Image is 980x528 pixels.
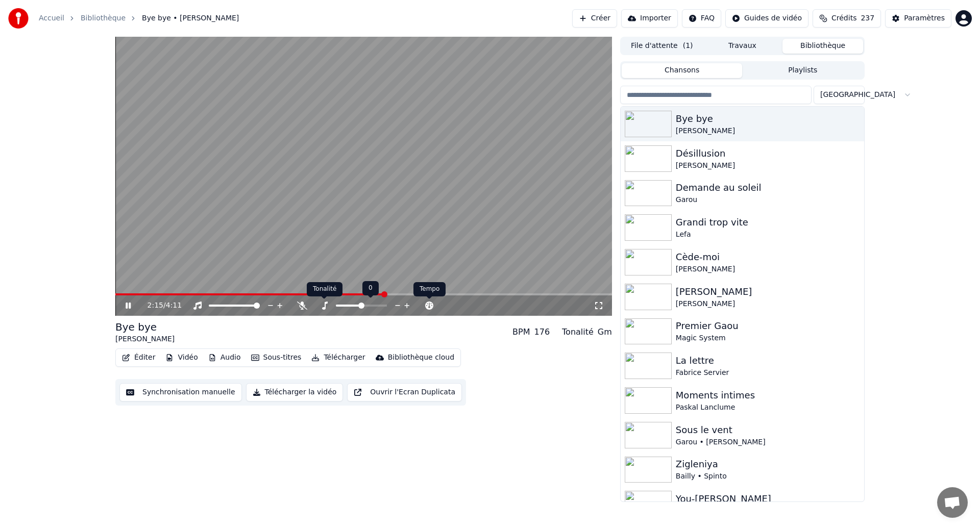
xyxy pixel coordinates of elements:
img: youka [8,8,29,29]
div: [PERSON_NAME] [115,334,175,344]
div: You-[PERSON_NAME] [676,492,860,506]
span: [GEOGRAPHIC_DATA] [820,90,895,100]
div: Gm [598,326,612,338]
span: 2:15 [148,300,163,311]
div: [PERSON_NAME] [676,126,860,136]
button: Sous-titres [247,350,306,365]
button: Télécharger [307,350,369,365]
button: Vidéo [161,350,202,365]
div: 176 [534,326,550,338]
button: Synchronisation manuelle [119,383,242,401]
div: Bailly • Spinto [676,471,860,482]
div: Garou [676,195,860,205]
button: Chansons [622,63,743,78]
div: Demande au soleil [676,181,860,195]
button: Paramètres [885,9,951,28]
button: Audio [204,350,245,365]
button: Créer [572,9,617,28]
div: Moments intimes [676,388,860,403]
a: Accueil [39,13,64,23]
button: File d'attente [622,39,702,54]
div: Tonalité [307,282,342,296]
div: Fabrice Servier [676,368,860,378]
div: Paramètres [904,13,945,23]
button: Bibliothèque [782,39,863,54]
div: Cède-moi [676,250,860,264]
button: Ouvrir l'Ecran Duplicata [347,383,462,401]
div: / [148,300,172,311]
div: Magic System [676,333,860,343]
div: La lettre [676,354,860,368]
div: Premier Gaou [676,319,860,333]
div: 0 [362,281,379,295]
div: [PERSON_NAME] [676,299,860,309]
div: Tonalité [562,326,594,338]
button: Importer [621,9,678,28]
span: Bye bye • [PERSON_NAME] [142,13,239,23]
button: FAQ [682,9,721,28]
div: Bibliothèque cloud [388,353,454,363]
button: Crédits237 [813,9,881,28]
div: Désillusion [676,146,860,161]
span: Crédits [831,13,856,23]
button: Travaux [702,39,783,54]
div: Zigleniya [676,457,860,471]
div: Bye bye [115,320,175,334]
div: Garou • [PERSON_NAME] [676,437,860,447]
button: Éditer [118,350,159,365]
div: Grandi trop vite [676,215,860,230]
div: Paskal Lanclume [676,403,860,413]
button: Télécharger la vidéo [246,383,344,401]
div: Ouvrir le chat [937,487,968,518]
div: [PERSON_NAME] [676,285,860,299]
div: BPM [512,326,530,338]
span: 237 [861,13,874,23]
button: Playlists [742,63,863,78]
button: Guides de vidéo [725,9,808,28]
nav: breadcrumb [39,13,239,23]
span: ( 1 ) [683,41,693,51]
span: 4:11 [166,300,182,311]
div: Tempo [413,282,446,296]
div: Sous le vent [676,423,860,437]
div: Bye bye [676,112,860,126]
div: [PERSON_NAME] [676,264,860,274]
a: Bibliothèque [81,13,126,23]
div: [PERSON_NAME] [676,161,860,171]
div: Lefa [676,230,860,240]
